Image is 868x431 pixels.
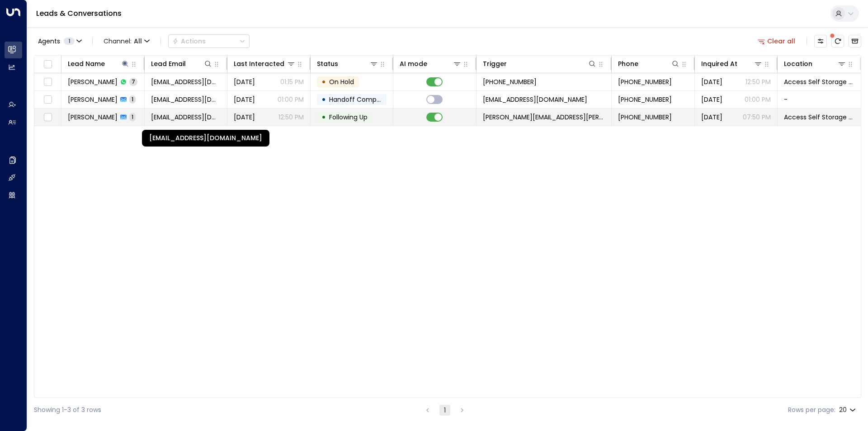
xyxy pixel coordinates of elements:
div: 20 [839,403,858,417]
div: Lead Name [68,58,130,69]
div: Actions [172,37,206,45]
div: Trigger [483,58,507,69]
p: 12:50 PM [745,77,771,86]
span: Sep 22, 2025 [701,95,722,104]
div: Showing 1-3 of 3 rows [34,405,101,415]
p: 01:00 PM [745,95,771,104]
div: • [321,109,326,125]
div: AI mode [400,58,427,69]
span: +447939313733 [483,77,537,86]
div: Lead Email [151,58,186,69]
p: 12:50 PM [278,113,304,122]
div: Inquired At [701,58,737,69]
div: Button group with a nested menu [168,34,250,48]
button: Actions [168,34,250,48]
span: 1 [129,95,136,103]
div: Location [784,58,812,69]
button: Clear all [754,35,799,47]
div: • [321,92,326,107]
p: 01:00 PM [278,95,304,104]
div: Last Interacted [234,58,296,69]
label: Rows per page: [788,405,835,415]
div: Status [317,58,338,69]
span: Toggle select row [42,112,53,123]
div: AI mode [400,58,462,69]
td: - [778,91,861,108]
span: marlh63@outlook.com [151,95,221,104]
button: Archived Leads [849,35,861,47]
span: marlh63@outlook.com [151,77,221,86]
span: Toggle select row [42,94,53,105]
span: Marleen Haye [68,95,118,104]
div: Lead Name [68,58,105,69]
span: Marleen Haye [68,113,118,122]
a: Leads & Conversations [36,8,122,19]
nav: pagination navigation [422,404,468,416]
div: Phone [618,58,638,69]
div: Location [784,58,846,69]
span: Agents [38,38,60,44]
span: All [134,38,142,45]
button: page 1 [439,405,450,416]
p: 07:50 PM [743,113,771,122]
div: [EMAIL_ADDRESS][DOMAIN_NAME] [142,130,269,147]
div: Last Interacted [234,58,284,69]
span: Sep 22, 2025 [701,77,722,86]
div: Lead Email [151,58,213,69]
span: Sep 19, 2025 [701,113,722,122]
button: Channel:All [100,35,153,47]
span: +447939313733 [618,95,672,104]
span: Handoff Completed [329,95,393,104]
button: Agents1 [34,35,85,47]
span: 7 [129,78,137,85]
div: Trigger [483,58,597,69]
span: Following Up [329,113,368,122]
span: +447939313733 [618,77,672,86]
span: laura.chambers@accessstorage.com [483,113,605,122]
div: Inquired At [701,58,763,69]
span: Toggle select row [42,76,53,88]
span: Access Self Storage - Romford [784,77,854,86]
span: marlh63@outlook.com [151,113,221,122]
span: There are new threads available. Refresh the grid to view the latest updates. [831,35,844,47]
span: +447939313733 [618,113,672,122]
span: Access Self Storage - Romford [784,113,854,122]
span: 1 [64,38,75,45]
button: Customize [814,35,827,47]
span: Sep 22, 2025 [234,113,255,122]
span: Sep 22, 2025 [234,77,255,86]
span: Channel: [100,35,153,47]
span: Toggle select all [42,59,53,70]
span: marlh63@outlook.com [483,95,587,104]
span: Sep 22, 2025 [234,95,255,104]
div: • [321,74,326,90]
div: Status [317,58,379,69]
div: Phone [618,58,680,69]
span: Marleen Haye [68,77,118,86]
p: 01:15 PM [280,77,304,86]
span: 1 [129,113,136,121]
span: On Hold [329,77,354,86]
